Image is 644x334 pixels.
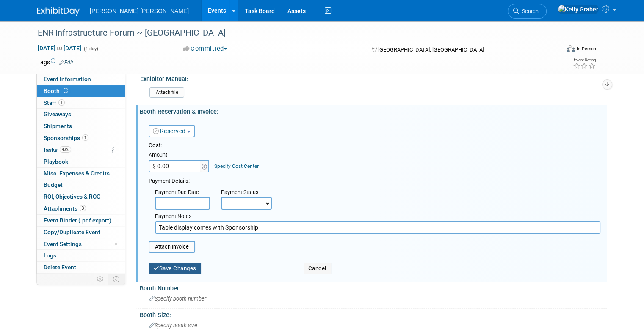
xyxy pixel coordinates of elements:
img: ExhibitDay [37,7,80,16]
span: to [55,45,64,52]
span: Event Settings [44,241,82,247]
button: Cancel [304,263,331,274]
div: Payment Notes [155,213,600,221]
a: Sponsorships1 [37,132,125,144]
span: 3 [80,205,86,211]
span: Playbook [44,158,68,165]
span: 1 [58,99,65,106]
a: Search [508,4,547,19]
div: Booth Size: [140,309,607,319]
div: In-Person [576,46,596,52]
a: Copy/Duplicate Event [37,227,125,238]
div: Event Rating [573,58,596,62]
div: Payment Status [221,189,278,197]
td: Toggle Event Tabs [108,274,125,285]
span: Specify booth size [149,322,197,329]
span: 1 [82,134,88,141]
a: Staff1 [37,97,125,109]
span: Misc. Expenses & Credits [44,170,110,177]
div: Payment Due Date [155,189,208,197]
button: Committed [180,44,231,53]
div: Amount [149,151,210,160]
a: Logs [37,250,125,261]
a: Reserved [153,128,186,134]
td: Tags [37,58,73,66]
a: Event Binder (.pdf export) [37,215,125,226]
span: Giveaways [44,111,71,118]
span: Booth [44,88,70,94]
a: Budget [37,179,125,191]
div: Cost: [149,142,600,150]
span: ROI, Objectives & ROO [44,193,100,200]
a: Delete Event [37,262,125,273]
a: Specify Cost Center [214,163,259,169]
td: Personalize Event Tab Strip [93,274,108,285]
span: Budget [44,181,63,188]
span: Event Information [44,76,91,82]
a: ROI, Objectives & ROO [37,191,125,203]
span: [PERSON_NAME] [PERSON_NAME] [90,8,189,14]
div: Event Format [514,44,596,57]
div: Exhibitor Manual: [140,73,603,83]
span: Logs [44,252,56,259]
span: Shipments [44,123,72,129]
a: Giveaways [37,109,125,120]
a: Event Information [37,74,125,85]
a: Tasks43% [37,144,125,156]
span: Specify booth number [149,296,206,302]
button: Reserved [149,125,195,137]
span: Booth not reserved yet [62,88,70,94]
span: Event Binder (.pdf export) [44,217,111,224]
span: Modified Layout [115,243,117,245]
span: [GEOGRAPHIC_DATA], [GEOGRAPHIC_DATA] [378,47,484,53]
a: Attachments3 [37,203,125,214]
a: Misc. Expenses & Credits [37,168,125,179]
span: (1 day) [83,46,98,52]
span: [DATE] [DATE] [37,44,82,52]
a: Shipments [37,120,125,132]
span: Staff [44,99,65,106]
span: Copy/Duplicate Event [44,229,100,235]
a: Booth [37,85,125,97]
img: Kelly Graber [558,5,599,14]
img: Format-Inperson.png [567,45,575,52]
div: Payment Details: [149,175,600,185]
span: Attachments [44,205,86,212]
span: Delete Event [44,264,76,271]
div: Booth Number: [140,282,607,293]
a: Event Settings [37,238,125,250]
a: Playbook [37,156,125,167]
a: Edit [59,60,73,66]
span: Sponsorships [44,134,88,141]
span: 43% [60,146,71,153]
span: Tasks [43,146,71,153]
div: Booth Reservation & Invoice: [140,105,607,116]
div: ENR Infrastructure Forum ~ [GEOGRAPHIC_DATA] [35,25,549,41]
span: Search [519,8,539,14]
button: Save Changes [149,263,201,274]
